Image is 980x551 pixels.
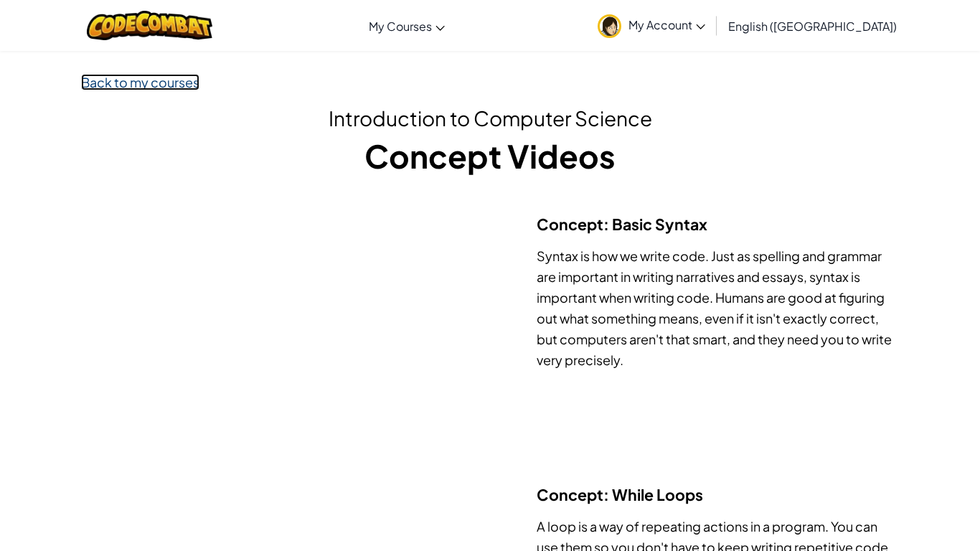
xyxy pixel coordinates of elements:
span: Concept: [537,485,612,504]
h2: Introduction to Computer Science [81,103,899,133]
a: My Courses [362,6,452,45]
span: My Courses [369,19,432,34]
span: Basic Syntax [612,215,707,234]
img: avatar [598,14,621,38]
a: English ([GEOGRAPHIC_DATA]) [721,6,904,45]
span: Concept: [537,215,612,234]
span: English ([GEOGRAPHIC_DATA]) [728,19,897,34]
a: Back to my courses [81,74,199,90]
img: CodeCombat logo [87,11,212,40]
span: While Loops [612,485,703,504]
h1: Concept Videos [81,133,899,178]
span: Syntax is how we write code. Just as spelling and grammar are important in writing narratives and... [537,248,892,368]
a: My Account [590,3,712,48]
span: My Account [628,17,705,32]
